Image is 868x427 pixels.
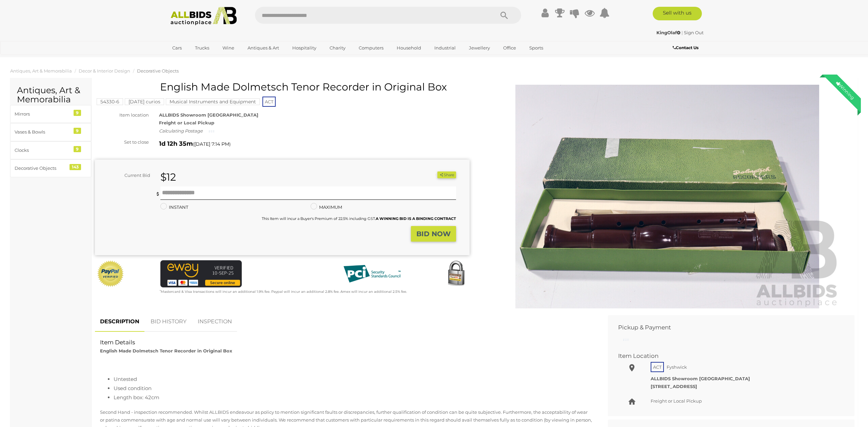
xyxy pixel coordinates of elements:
img: Official PayPal Seal [97,260,124,287]
strong: ALLBIDS Showroom [GEOGRAPHIC_DATA] [159,112,258,118]
div: 9 [74,146,81,152]
img: small-loading.gif [623,338,629,342]
span: ( ) [193,141,231,147]
h1: English Made Dolmetsch Tenor Recorder in Original Box [98,81,468,93]
div: 143 [70,164,81,170]
a: Industrial [430,42,460,54]
img: Allbids.com.au [167,7,240,25]
div: 9 [74,110,81,116]
img: Secured by Rapid SSL [442,260,470,287]
h2: Item Location [618,353,834,359]
button: Search [487,7,521,24]
a: Decor & Interior Design [79,68,130,74]
mark: [DATE] curios [125,98,164,105]
strong: BID NOW [416,230,451,238]
strong: 1d 12h 35m [159,140,193,147]
li: Untested [114,374,593,384]
b: Contact Us [673,45,698,50]
a: Wine [218,42,239,54]
h2: Antiques, Art & Memorabilia [17,86,84,104]
span: Fyshwick [665,363,689,371]
strong: English Made Dolmetsch Tenor Recorder in Original Box [100,348,232,353]
a: Cars [168,42,186,54]
div: Decorative Objects [15,164,71,172]
a: Sign Out [684,30,704,35]
small: Mastercard & Visa transactions will incur an additional 1.9% fee. Paypal will incur an additional... [160,289,407,294]
label: INSTANT [160,203,188,211]
a: Vases & Bowls 9 [10,123,91,141]
a: Jewellery [465,42,494,54]
small: This Item will incur a Buyer's Premium of 22.5% including GST. [262,216,456,221]
a: Household [392,42,426,54]
a: 54330-6 [97,99,123,104]
img: small-loading.gif [209,129,214,133]
mark: 54330-6 [97,98,123,105]
a: KingOlaf [656,30,682,35]
a: Trucks [191,42,214,54]
span: | [682,30,683,35]
a: Decorative Objects 143 [10,159,91,177]
div: Item location [90,111,154,119]
div: 9 [74,128,81,134]
div: Winning [830,75,861,106]
a: BID HISTORY [145,312,192,332]
b: A WINNING BID IS A BINDING CONTRACT [376,216,456,221]
a: [GEOGRAPHIC_DATA] [168,54,225,65]
a: INSPECTION [193,312,237,332]
h2: Pickup & Payment [618,324,834,331]
a: Mirrors 9 [10,105,91,123]
div: Current Bid [95,171,155,179]
a: Contact Us [673,44,700,52]
a: Antiques & Art [243,42,283,54]
span: ACT [262,97,276,107]
strong: KingOlaf [656,30,680,35]
div: Set to close [90,138,154,146]
a: Decorative Objects [137,68,179,74]
img: eWAY Payment Gateway [160,260,242,287]
a: Charity [325,42,350,54]
a: [DATE] curios [125,99,164,104]
strong: Freight or Local Pickup [159,120,214,125]
label: MAXIMUM [311,203,342,211]
li: Length box: 42cm [114,393,593,402]
span: ACT [651,362,664,372]
a: Antiques, Art & Memorabilia [10,68,72,74]
span: [DATE] 7:14 PM [194,141,229,147]
button: Share [437,171,456,179]
a: Hospitality [288,42,321,54]
div: Vases & Bowls [15,128,71,136]
strong: $12 [160,171,176,183]
li: Watch this item [430,171,436,178]
li: Used condition [114,384,593,393]
button: BID NOW [411,226,456,242]
mark: Musical Instruments and Equipment [166,98,260,105]
a: Computers [354,42,388,54]
img: PCI DSS compliant [338,260,406,287]
div: Mirrors [15,110,71,118]
h2: Item Details [100,339,593,346]
span: Freight or Local Pickup [651,398,702,404]
a: DESCRIPTION [95,312,144,332]
i: Calculating Postage [159,128,203,134]
div: Clocks [15,146,71,154]
strong: ALLBIDS Showroom [GEOGRAPHIC_DATA] [651,376,750,381]
a: Musical Instruments and Equipment [166,99,260,104]
a: Sell with us [653,7,702,20]
a: Office [499,42,520,54]
a: Clocks 9 [10,141,91,159]
img: English Made Dolmetsch Tenor Recorder in Original Box [494,85,841,308]
a: Sports [525,42,548,54]
strong: [STREET_ADDRESS] [651,384,697,389]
